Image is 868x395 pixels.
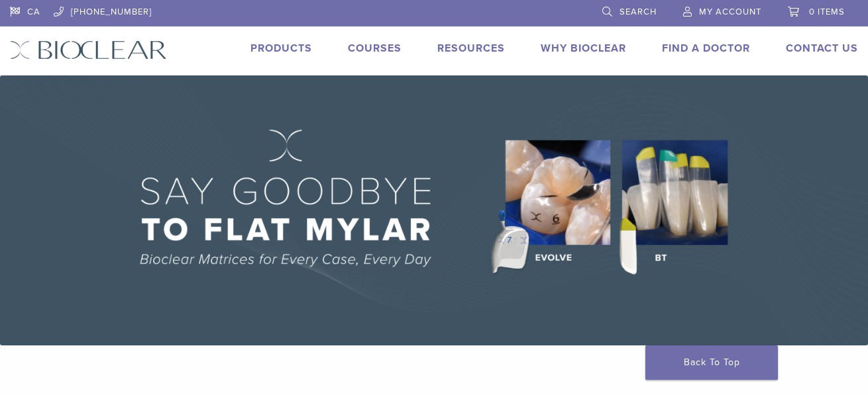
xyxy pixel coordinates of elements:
a: Find A Doctor [662,42,750,55]
span: Search [620,7,657,17]
img: Bioclear [10,40,167,60]
a: Back To Top [645,345,778,380]
span: 0 items [809,7,845,17]
a: Courses [348,42,402,55]
span: My Account [699,7,761,17]
a: Why Bioclear [541,42,626,55]
a: Products [250,42,312,55]
a: Contact Us [786,42,858,55]
a: Resources [437,42,505,55]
